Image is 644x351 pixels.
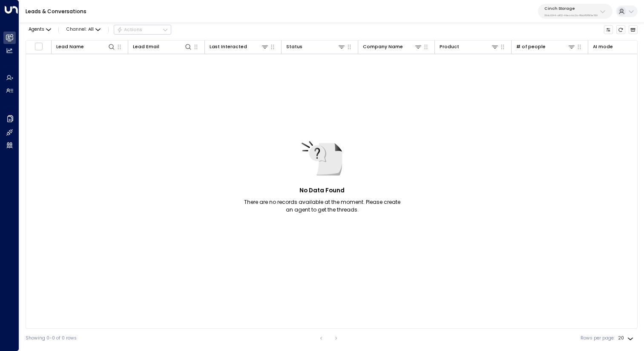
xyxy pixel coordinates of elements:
[363,43,423,51] div: Company Name
[88,27,94,32] span: All
[64,25,103,34] span: Channel:
[133,43,193,51] div: Lead Email
[286,43,302,51] div: Status
[544,14,598,17] p: 20dc0344-df52-49ea-bc2a-8bb80861e769
[210,43,247,51] div: Last Interacted
[440,43,499,51] div: Product
[133,43,159,51] div: Lead Email
[117,27,143,33] div: Actions
[516,43,546,51] div: # of people
[538,4,612,19] button: Cinch Storage20dc0344-df52-49ea-bc2a-8bb80861e769
[316,333,342,343] nav: pagination navigation
[29,27,44,32] span: Agents
[210,43,269,51] div: Last Interacted
[286,43,346,51] div: Status
[363,43,403,51] div: Company Name
[544,6,598,11] p: Cinch Storage
[618,333,635,343] div: 20
[581,335,615,342] label: Rows per page:
[242,198,402,214] p: There are no records available at the moment. Please create an agent to get the threads.
[299,186,345,195] h5: No Data Found
[56,43,116,51] div: Lead Name
[516,43,576,51] div: # of people
[26,25,53,34] button: Agents
[26,335,77,342] div: Showing 0-0 of 0 rows
[34,42,43,50] span: Toggle select all
[593,43,613,51] div: AI mode
[629,25,638,35] button: Archived Leads
[114,25,171,35] div: Button group with a nested menu
[616,25,626,35] span: Refresh
[56,43,84,51] div: Lead Name
[604,25,613,35] button: Customize
[26,8,86,15] a: Leads & Conversations
[64,25,103,34] button: Channel:All
[440,43,459,51] div: Product
[114,25,171,35] button: Actions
